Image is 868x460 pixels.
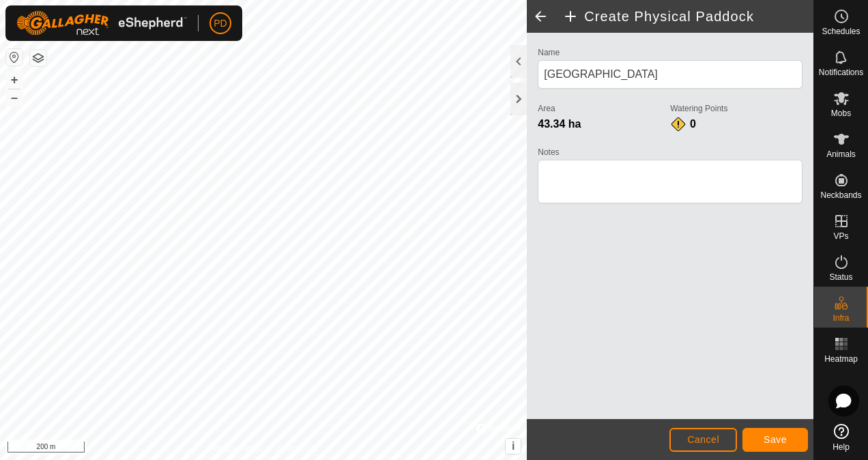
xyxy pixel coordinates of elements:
[833,443,850,451] span: Help
[814,418,868,457] a: Help
[826,150,856,158] span: Animals
[690,118,696,130] span: 0
[670,102,802,115] label: Watering Points
[562,8,813,25] h2: Create Physical Paddock
[538,118,581,130] span: 43.34 ha
[538,146,802,158] label: Notes
[538,46,802,59] label: Name
[824,355,858,363] span: Heatmap
[831,109,851,117] span: Mobs
[506,439,521,454] button: i
[819,68,863,76] span: Notifications
[764,434,787,445] span: Save
[512,440,515,452] span: i
[214,16,227,31] span: PD
[6,49,23,66] button: Reset Map
[669,428,737,452] button: Cancel
[277,442,317,455] a: Contact Us
[742,428,808,452] button: Save
[16,11,187,35] img: Gallagher Logo
[6,72,23,88] button: +
[538,102,670,115] label: Area
[829,273,852,281] span: Status
[209,442,261,455] a: Privacy Policy
[833,232,848,240] span: VPs
[820,191,861,199] span: Neckbands
[6,89,23,106] button: –
[30,50,46,66] button: Map Layers
[687,434,719,445] span: Cancel
[822,27,860,35] span: Schedules
[833,314,849,322] span: Infra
